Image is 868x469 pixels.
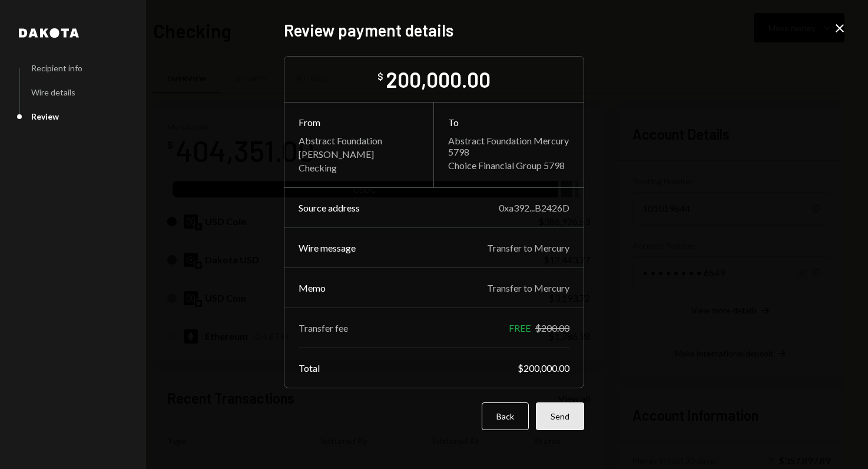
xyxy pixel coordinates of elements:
div: Abstract Foundation Mercury 5798 [448,135,569,157]
div: $200.00 [535,322,569,333]
div: [PERSON_NAME] [299,148,419,160]
div: Checking [299,162,419,173]
div: Transfer to Mercury [487,282,569,293]
button: Back [482,402,529,430]
h2: Review payment details [284,19,584,42]
div: 200,000.00 [386,66,491,93]
button: Send [536,402,584,430]
div: Wire message [299,242,356,253]
div: Review [31,111,59,121]
div: $ [377,71,383,82]
div: Total [299,362,320,374]
div: Transfer fee [299,322,348,333]
div: Choice Financial Group 5798 [448,160,569,171]
div: Transfer to Mercury [487,242,569,253]
div: Wire details [31,87,75,97]
div: FREE [509,322,531,333]
div: Abstract Foundation [299,135,419,146]
div: From [299,117,419,128]
div: $200,000.00 [518,362,569,374]
div: Source address [299,202,360,213]
div: To [448,117,569,128]
div: Recipient info [31,63,82,73]
div: 0xa392...B2426D [499,202,569,213]
div: Memo [299,282,326,293]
